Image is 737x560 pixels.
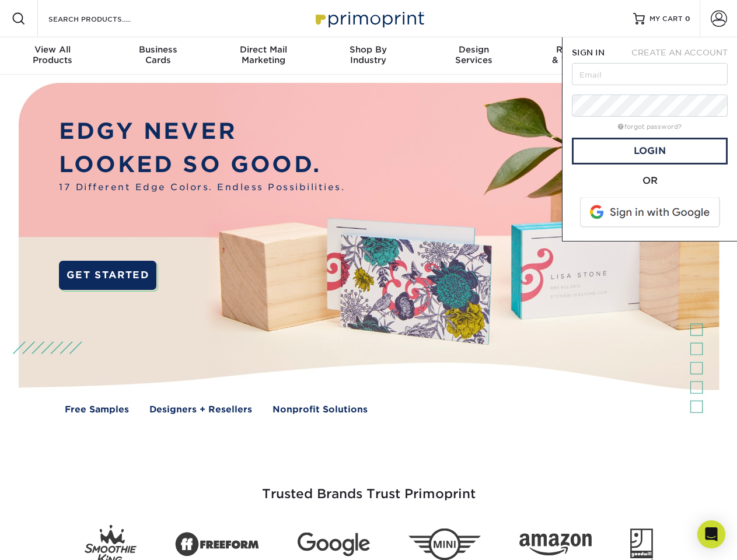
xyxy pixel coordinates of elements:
span: Business [105,44,210,55]
img: Goodwill [630,528,653,560]
span: SIGN IN [572,48,605,57]
input: Email [572,63,728,85]
input: SEARCH PRODUCTS..... [47,12,161,26]
div: Open Intercom Messenger [697,520,725,548]
a: forgot password? [618,123,682,131]
img: Primoprint [310,6,427,31]
span: 0 [685,15,690,23]
a: Designers + Resellers [149,403,252,416]
a: Login [572,138,728,164]
a: Resources& Templates [526,37,631,75]
div: Marketing [211,44,316,65]
img: Google [298,533,370,556]
span: Design [421,44,526,55]
span: MY CART [649,14,683,24]
a: Shop ByIndustry [316,37,421,75]
div: Services [421,44,526,65]
a: GET STARTED [59,261,156,290]
a: Nonprofit Solutions [273,403,368,416]
a: BusinessCards [105,37,210,75]
span: Shop By [316,44,421,55]
span: Direct Mail [211,44,316,55]
div: Cards [105,44,210,65]
h3: Trusted Brands Trust Primoprint [27,459,710,516]
p: LOOKED SO GOOD. [59,148,345,181]
div: & Templates [526,44,631,65]
div: OR [572,174,728,188]
span: CREATE AN ACCOUNT [631,48,728,57]
span: 17 Different Edge Colors. Endless Possibilities. [59,181,345,194]
span: Resources [526,44,631,55]
div: Industry [316,44,421,65]
p: EDGY NEVER [59,115,345,148]
a: Free Samples [65,403,129,416]
a: Direct MailMarketing [211,37,316,75]
img: Amazon [519,534,592,556]
a: DesignServices [421,37,526,75]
